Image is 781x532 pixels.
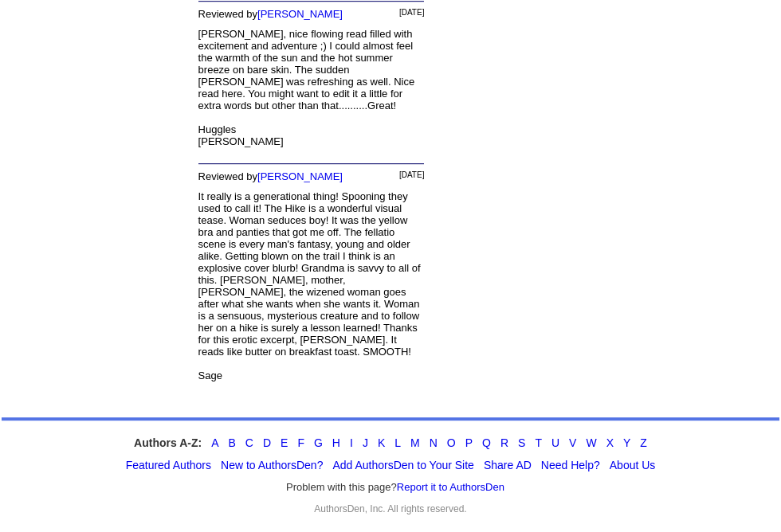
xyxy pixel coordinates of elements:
a: Featured Authors [126,459,211,471]
a: A [211,436,218,449]
a: [PERSON_NAME] [257,8,343,20]
a: Z [640,436,647,449]
a: Q [482,436,491,449]
a: F [297,436,304,449]
font: [DATE] [399,8,424,17]
a: About Us [610,459,656,471]
a: H [332,436,340,449]
a: L [394,436,401,449]
a: C [245,436,253,449]
font: Reviewed by [198,8,343,20]
font: [PERSON_NAME], nice flowing read filled with excitement and adventure ;) I could almost feel the ... [198,28,415,147]
a: D [263,436,271,449]
a: Add AuthorsDen to Your Site [332,459,473,471]
a: V [569,436,576,449]
div: AuthorsDen, Inc. All rights reserved. [2,503,779,514]
a: New to AuthorsDen? [221,459,323,471]
a: [PERSON_NAME] [257,170,343,182]
a: U [551,436,559,449]
font: It really is a generational thing! Spooning they used to call it! The Hike is a wonderful visual ... [198,190,421,381]
a: Need Help? [541,459,600,471]
a: B [228,436,235,449]
a: I [350,436,353,449]
a: R [500,436,508,449]
a: E [281,436,288,449]
a: W [586,436,596,449]
a: O [447,436,456,449]
a: K [378,436,385,449]
a: S [518,436,525,449]
a: X [606,436,614,449]
a: J [363,436,368,449]
font: Reviewed by [198,170,343,182]
a: Share AD [484,459,532,471]
a: Y [623,436,630,449]
a: P [465,436,473,449]
font: Problem with this page? [286,481,504,494]
a: N [430,436,438,449]
strong: Authors A-Z: [134,436,202,449]
a: T [535,436,542,449]
a: Report it to AuthorsDen [397,481,504,493]
a: G [314,436,323,449]
font: [DATE] [399,170,424,179]
a: M [410,436,420,449]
